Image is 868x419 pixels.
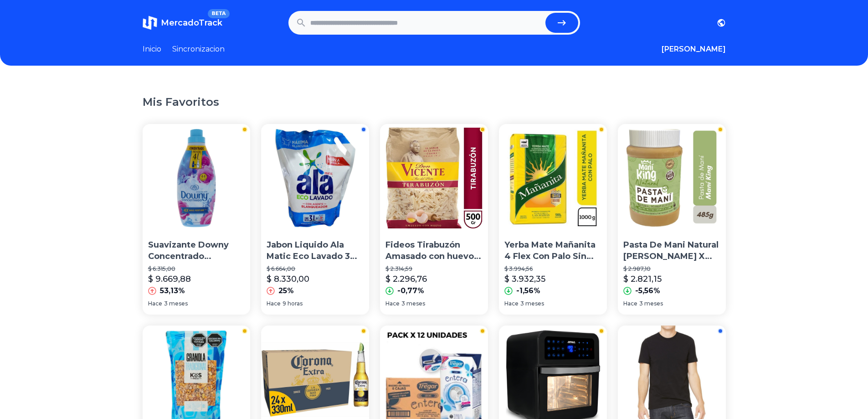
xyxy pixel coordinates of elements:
p: Fideos Tirabuzón Amasado con huevo [PERSON_NAME] 500gr [385,239,483,262]
span: Hace [267,300,281,307]
p: $ 6.664,00 [267,265,364,273]
span: 9 horas [282,300,303,307]
p: Jabon Liquido Ala Matic Eco Lavado 3 Litros [267,239,364,262]
a: Inicio [143,44,161,55]
p: $ 2.987,10 [623,265,720,273]
p: $ 2.821,15 [623,273,662,285]
p: $ 2.314,59 [385,265,483,273]
img: Pasta De Mani Natural Mani King X 485g Sin Tacc [618,124,726,232]
p: $ 6.315,00 [148,265,245,273]
a: Pasta De Mani Natural Mani King X 485g Sin TaccPasta De Mani Natural [PERSON_NAME] X 485g Sin Tac... [618,124,726,315]
span: 3 meses [401,300,425,307]
span: Hace [623,300,637,307]
img: Suavizante Downy Concentrado Brisa de verano en frasco 1 L [143,124,251,232]
p: 25% [278,285,294,296]
button: [PERSON_NAME] [662,44,726,55]
span: Hace [385,300,400,307]
a: Jabon Liquido Ala Matic Eco Lavado 3 LitrosJabon Liquido Ala Matic Eco Lavado 3 Litros$ 6.664,00$... [261,124,369,315]
p: -5,56% [635,285,660,296]
span: 3 meses [520,300,544,307]
img: Jabon Liquido Ala Matic Eco Lavado 3 Litros [261,124,369,232]
span: 3 meses [164,300,188,307]
p: Suavizante Downy Concentrado [PERSON_NAME] en frasco 1 L [148,239,245,262]
span: 3 meses [639,300,663,307]
p: $ 9.669,88 [148,273,191,285]
img: MercadoTrack [143,16,157,30]
a: Sincronizacion [172,44,225,55]
span: Hace [504,300,519,307]
p: $ 3.994,56 [504,265,601,273]
a: Yerba Mate Mañanita 4 Flex Con Palo Sin Tacc 1kgYerba Mate Mañanita 4 Flex Con Palo Sin Tacc 1kg$... [499,124,607,315]
p: -0,77% [397,285,424,296]
span: BETA [208,9,229,18]
a: Suavizante Downy Concentrado Brisa de verano en frasco 1 LSuavizante Downy Concentrado [PERSON_NA... [143,124,251,315]
a: Fideos Tirabuzón Amasado con huevo Don Vicente 500grFideos Tirabuzón Amasado con huevo [PERSON_NA... [380,124,488,315]
p: Pasta De Mani Natural [PERSON_NAME] X 485g Sin Tacc [623,239,720,262]
p: Yerba Mate Mañanita 4 Flex Con Palo Sin Tacc 1kg [504,239,601,262]
span: MercadoTrack [161,18,222,28]
img: Yerba Mate Mañanita 4 Flex Con Palo Sin Tacc 1kg [499,124,607,232]
p: -1,56% [516,285,540,296]
p: $ 2.296,76 [385,273,427,285]
p: $ 8.330,00 [267,273,309,285]
img: Fideos Tirabuzón Amasado con huevo Don Vicente 500gr [380,124,488,232]
a: MercadoTrackBETA [143,16,222,30]
p: $ 3.932,35 [504,273,545,285]
h1: Mis Favoritos [143,95,726,109]
span: Hace [148,300,162,307]
p: 53,13% [160,285,185,296]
